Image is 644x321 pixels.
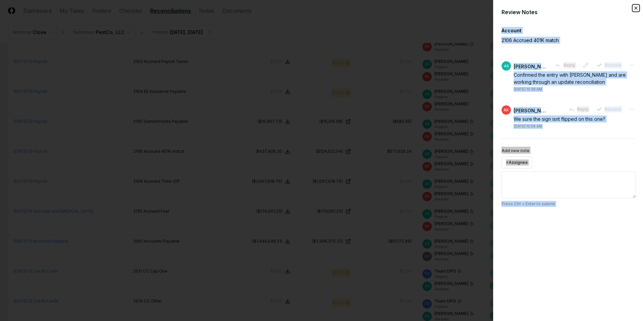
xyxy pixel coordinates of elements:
[514,124,542,129] div: [DATE] 10:56 AM
[504,64,509,69] span: AS
[551,59,579,71] button: Reply
[605,106,621,112] span: Resolve
[502,37,613,44] p: 2106 Accrued 401K match
[514,115,636,122] div: We sure the sign isnt flipped on this one?
[592,59,625,71] button: Resolve
[514,87,542,92] div: [DATE] 10:38 AM
[514,71,636,85] div: Confirmed the entry with [PERSON_NAME] and are working through an update reconciliation
[502,156,532,169] button: +Assignee
[502,8,636,16] div: Review Notes
[502,201,636,207] p: Press Ctrl + Enter to submit
[502,27,636,34] div: Account
[502,148,529,153] label: Add new note
[592,103,625,115] button: Resolve
[504,108,509,113] span: RK
[514,107,547,114] div: [PERSON_NAME]
[514,63,547,70] div: [PERSON_NAME]
[565,103,592,115] button: Reply
[605,62,621,68] span: Resolve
